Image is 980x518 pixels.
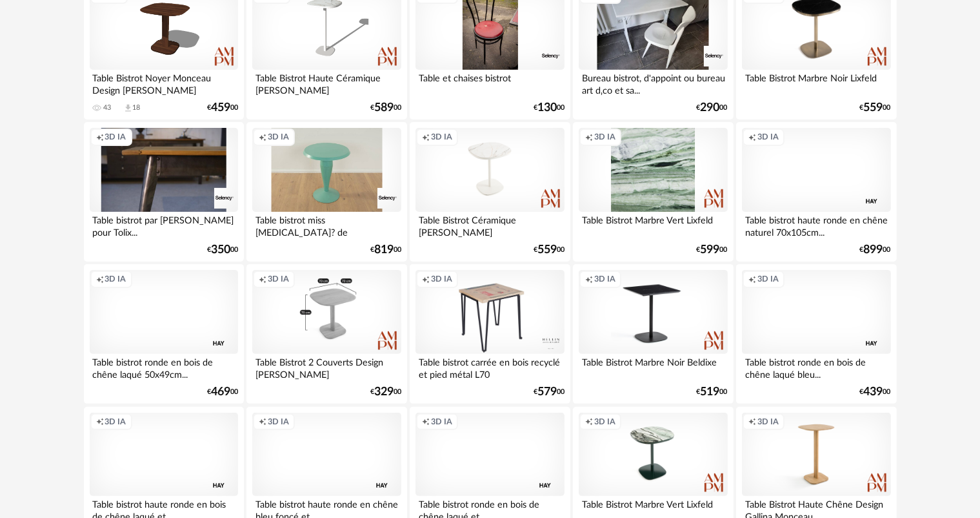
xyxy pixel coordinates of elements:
[211,388,230,397] span: 469
[860,388,891,397] div: € 00
[268,274,289,284] span: 3D IA
[123,103,133,113] span: Download icon
[579,70,727,96] div: Bureau bistrot, d'appoint ou bureau art d‚co et sa...
[860,245,891,254] div: € 00
[757,417,779,427] span: 3D IA
[133,103,141,112] div: 18
[211,103,230,112] span: 459
[748,274,756,284] span: Creation icon
[864,103,883,112] span: 559
[374,388,394,397] span: 329
[748,132,756,142] span: Creation icon
[90,212,238,238] div: Table bistrot par [PERSON_NAME] pour Tolix...
[252,70,401,96] div: Table Bistrot Haute Céramique [PERSON_NAME]
[860,103,891,112] div: € 00
[534,103,565,112] div: € 00
[246,122,406,262] a: Creation icon 3D IA Table bistrot miss [MEDICAL_DATA]? de [PERSON_NAME] pour kartell €81900
[537,245,557,254] span: 559
[374,103,394,112] span: 589
[268,417,289,427] span: 3D IA
[207,245,238,254] div: € 00
[105,417,126,427] span: 3D IA
[594,417,615,427] span: 3D IA
[431,417,452,427] span: 3D IA
[757,132,779,142] span: 3D IA
[585,274,593,284] span: Creation icon
[742,354,890,380] div: Table bistrot ronde en bois de chêne laqué bleu...
[410,264,570,404] a: Creation icon 3D IA Table bistrot carrée en bois recyclé et pied métal L70 €57900
[742,70,890,96] div: Table Bistrot Marbre Noir Lixfeld
[534,245,565,254] div: € 00
[96,417,104,427] span: Creation icon
[697,388,728,397] div: € 00
[96,274,104,284] span: Creation icon
[105,132,126,142] span: 3D IA
[370,388,401,397] div: € 00
[415,212,564,238] div: Table Bistrot Céramique [PERSON_NAME]
[736,122,896,262] a: Creation icon 3D IA Table bistrot haute ronde en chêne naturel 70x105cm... €89900
[246,264,406,404] a: Creation icon 3D IA Table Bistrot 2 Couverts Design [PERSON_NAME] €32900
[415,354,564,380] div: Table bistrot carrée en bois recyclé et pied métal L70
[104,103,112,112] div: 43
[259,274,266,284] span: Creation icon
[84,264,244,404] a: Creation icon 3D IA Table bistrot ronde en bois de chêne laqué 50x49cm... €46900
[259,417,266,427] span: Creation icon
[90,354,238,380] div: Table bistrot ronde en bois de chêne laqué 50x49cm...
[864,388,883,397] span: 439
[534,388,565,397] div: € 00
[537,103,557,112] span: 130
[431,274,452,284] span: 3D IA
[697,103,728,112] div: € 00
[701,103,720,112] span: 290
[252,354,401,380] div: Table Bistrot 2 Couverts Design [PERSON_NAME]
[537,388,557,397] span: 579
[259,132,266,142] span: Creation icon
[585,132,593,142] span: Creation icon
[422,132,430,142] span: Creation icon
[701,245,720,254] span: 599
[573,122,733,262] a: Creation icon 3D IA Table Bistrot Marbre Vert Lixfeld €59900
[864,245,883,254] span: 899
[757,274,779,284] span: 3D IA
[105,274,126,284] span: 3D IA
[370,103,401,112] div: € 00
[370,245,401,254] div: € 00
[701,388,720,397] span: 519
[207,388,238,397] div: € 00
[748,417,756,427] span: Creation icon
[594,132,615,142] span: 3D IA
[96,132,104,142] span: Creation icon
[736,264,896,404] a: Creation icon 3D IA Table bistrot ronde en bois de chêne laqué bleu... €43900
[422,417,430,427] span: Creation icon
[410,122,570,262] a: Creation icon 3D IA Table Bistrot Céramique [PERSON_NAME] €55900
[84,122,244,262] a: Creation icon 3D IA Table bistrot par [PERSON_NAME] pour Tolix... €35000
[374,245,394,254] span: 819
[211,245,230,254] span: 350
[585,417,593,427] span: Creation icon
[415,70,564,96] div: Table et chaises bistrot
[431,132,452,142] span: 3D IA
[268,132,289,142] span: 3D IA
[579,354,727,380] div: Table Bistrot Marbre Noir Beldixe
[422,274,430,284] span: Creation icon
[697,245,728,254] div: € 00
[594,274,615,284] span: 3D IA
[252,212,401,238] div: Table bistrot miss [MEDICAL_DATA]? de [PERSON_NAME] pour kartell
[579,212,727,238] div: Table Bistrot Marbre Vert Lixfeld
[207,103,238,112] div: € 00
[90,70,238,96] div: Table Bistrot Noyer Monceau Design [PERSON_NAME]
[573,264,733,404] a: Creation icon 3D IA Table Bistrot Marbre Noir Beldixe €51900
[742,212,890,238] div: Table bistrot haute ronde en chêne naturel 70x105cm...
